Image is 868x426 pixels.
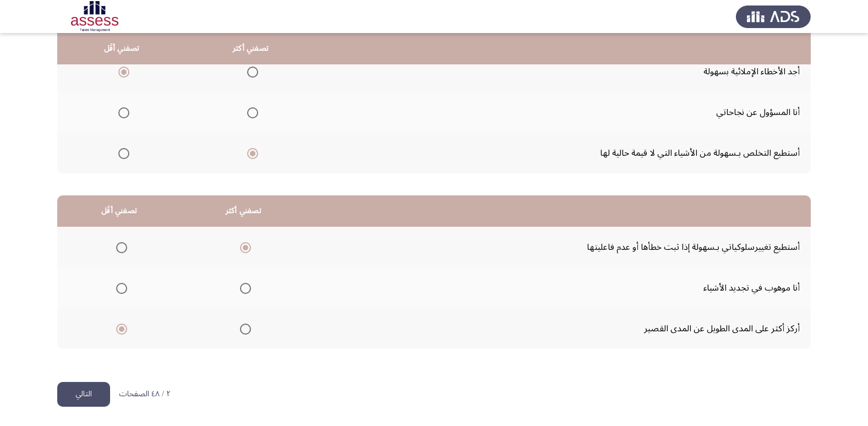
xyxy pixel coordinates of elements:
[243,62,258,81] mat-radio-group: Select an option
[114,62,129,81] mat-radio-group: Select an option
[57,382,110,407] button: load next page
[243,103,258,122] mat-radio-group: Select an option
[112,238,127,256] mat-radio-group: Select an option
[112,319,127,338] mat-radio-group: Select an option
[114,103,129,122] mat-radio-group: Select an option
[236,238,251,256] mat-radio-group: Select an option
[236,319,251,338] mat-radio-group: Select an option
[305,227,811,267] td: أستطيع تغييرسلوكياتي بـسهولة إذا ثبت خطأها أو عدم فاعليتها
[119,390,171,399] p: ٢ / ٤٨ الصفحات
[305,267,811,308] td: أنا موهوب في تجديد الأشياء
[243,144,258,162] mat-radio-group: Select an option
[315,92,811,133] td: أنا المسؤول عن نجاحاتي
[57,33,186,64] th: تصفني أقَل
[112,278,127,297] mat-radio-group: Select an option
[57,1,132,32] img: Assessment logo of OCM R1 ASSESS
[315,133,811,173] td: أستطيع التخلص بـسهولة من الأشياء التي لا قيمة حالية لها
[57,195,181,227] th: تصفني أقَل
[736,1,811,32] img: Assess Talent Management logo
[236,278,251,297] mat-radio-group: Select an option
[305,308,811,349] td: أركز أكثر على المدى الطويل عن المدى القصير
[181,195,305,227] th: تصفني أكثر
[186,33,315,64] th: تصفني أكثر
[315,51,811,92] td: أجد الأخطاء الإملائية بسهولة
[114,144,129,162] mat-radio-group: Select an option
